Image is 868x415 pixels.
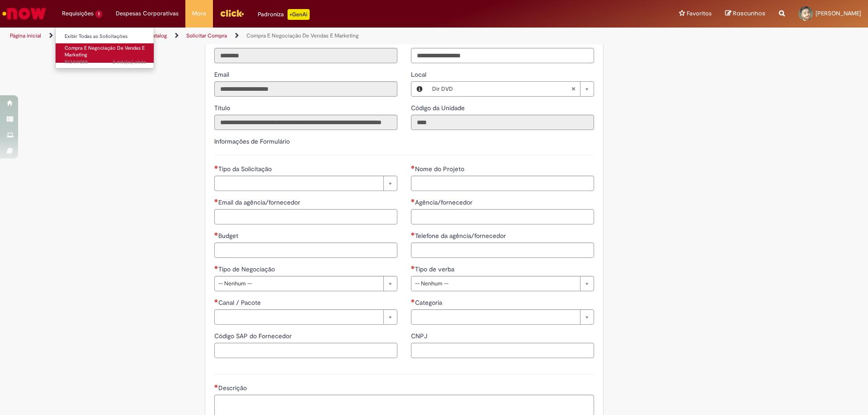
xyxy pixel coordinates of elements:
span: Necessários [214,199,218,202]
a: Solicitar Compra [186,32,227,39]
a: Aberto R13419088 : Compra E Negociação De Vendas E Marketing [56,43,155,63]
input: ID [214,48,397,63]
a: Limpar campo Tipo da Solicitação [214,176,397,191]
span: Local [411,70,428,79]
span: Tipo da Solicitação [218,165,274,173]
img: click_logo_yellow_360x200.png [220,6,244,20]
span: Tipo de verba [415,265,456,273]
a: Dir DVDLimpar campo Local [428,82,594,96]
img: ServiceNow [1,5,47,23]
input: Email da agência/fornecedor [214,209,397,224]
span: Necessários [411,299,415,303]
input: Telefone de Contato [411,48,594,63]
span: Email da agência/fornecedor [218,198,302,206]
p: +GenAi [288,9,310,20]
a: Limpar campo Categoria [411,309,594,325]
span: Dir DVD [432,82,571,96]
span: 2 mês(es) atrás [113,59,146,65]
span: Necessários [411,232,415,236]
span: Necessários [411,266,415,269]
span: Necessários [214,299,218,303]
input: Telefone da agência/fornecedor [411,242,594,258]
label: Somente leitura - Código da Unidade [411,103,467,112]
span: Somente leitura - Email [214,70,231,79]
span: Telefone da agência/fornecedor [415,232,508,240]
a: Página inicial [10,32,41,39]
span: CNPJ [411,332,429,340]
a: Limpar campo Canal / Pacote [214,309,397,325]
span: Budget [218,232,240,240]
input: CNPJ [411,343,594,358]
span: Despesas Corporativas [116,9,179,18]
a: Exibir Todas as Solicitações [56,32,155,42]
label: Informações de Formulário [214,137,290,145]
span: Necessários [411,165,415,169]
ul: Requisições [55,27,154,69]
span: Agência/fornecedor [415,198,474,206]
input: Email [214,81,397,97]
div: Padroniza [258,9,310,20]
span: Compra E Negociação De Vendas E Marketing [65,45,145,59]
a: Compra E Negociação De Vendas E Marketing [246,32,359,39]
input: Código da Unidade [411,115,594,130]
span: Código SAP do Fornecedor [214,332,293,340]
span: Necessários [214,266,218,269]
span: Necessários [411,199,415,202]
span: 1 [95,10,102,18]
span: Necessários [214,384,218,388]
span: Somente leitura - Título [214,104,232,112]
ul: Trilhas de página [7,28,572,44]
a: Rascunhos [725,9,765,18]
span: R13419088 [65,59,146,66]
span: Descrição [218,384,249,392]
span: Necessários - Categoria [415,298,444,307]
input: Nome do Projeto [411,176,594,191]
span: Favoritos [687,9,712,18]
input: Código SAP do Fornecedor [214,343,397,358]
span: Nome do Projeto [415,165,466,173]
span: -- Nenhum -- [218,276,379,291]
span: Necessários - Canal / Pacote [218,298,263,307]
span: Necessários [214,232,218,236]
span: Requisições [62,9,94,18]
abbr: Limpar campo Local [566,82,580,96]
span: More [192,9,206,18]
span: [PERSON_NAME] [816,9,861,17]
span: Tipo de Negociação [218,265,277,273]
span: Somente leitura - Código da Unidade [411,104,467,112]
span: -- Nenhum -- [415,276,576,291]
label: Somente leitura - Título [214,103,232,112]
span: Necessários [214,165,218,169]
input: Agência/fornecedor [411,209,594,224]
time: 14/08/2025 18:00:08 [113,59,146,65]
input: Budget [214,242,397,258]
span: Rascunhos [733,9,765,18]
input: Título [214,115,397,130]
button: Local, Visualizar este registro Dir DVD [411,82,428,96]
label: Somente leitura - Email [214,70,231,79]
